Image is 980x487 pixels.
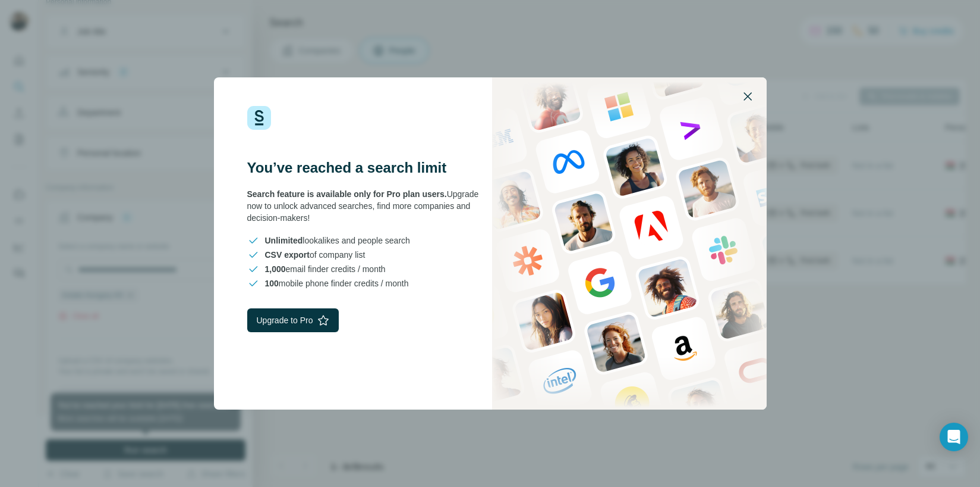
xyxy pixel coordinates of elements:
[247,308,339,332] button: Upgrade to Pro
[265,250,310,260] span: CSV export
[265,235,410,246] span: lookalikes and people search
[265,236,303,245] span: Unlimited
[265,263,386,275] span: email finder credits / month
[247,158,490,177] h3: You’ve reached a search limit
[265,279,279,288] span: 100
[265,264,286,274] span: 1,000
[247,189,447,199] span: Search feature is available only for Pro plan users.
[940,423,968,451] div: Open Intercom Messenger
[247,188,490,224] div: Upgrade now to unlock advanced searches, find more companies and decision-makers!
[247,106,271,130] img: Surfe Logo
[265,277,409,289] span: mobile phone finder credits / month
[492,77,767,410] img: Surfe Stock Photo - showing people and technologies
[265,249,365,261] span: of company list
